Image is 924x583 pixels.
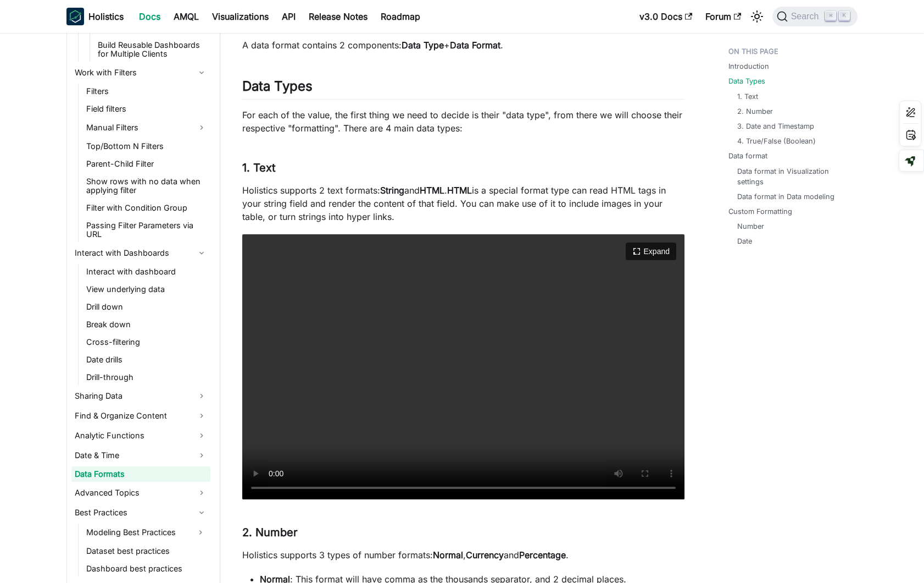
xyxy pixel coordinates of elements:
[242,108,684,135] p: For each of the value, the first thing we need to decide is their "data type", from there we will...
[71,387,210,405] a: Sharing Data
[626,243,676,260] button: Expand video
[83,101,210,117] a: Field filters
[83,370,210,385] a: Drill-through
[737,166,847,187] a: Data format in Visualization settings
[83,299,210,315] a: Drill down
[83,543,210,559] a: Dataset best practices
[132,8,167,25] a: Docs
[519,549,566,560] strong: Percentage
[83,139,210,154] a: Top/Bottom N Filters
[450,40,500,51] strong: Data Format
[242,161,684,175] h3: 1. Text
[466,549,504,560] strong: Currency
[205,8,275,25] a: Visualizations
[275,8,302,25] a: API
[242,38,684,52] p: A data format contains 2 components: + .
[737,91,758,102] a: 1. Text
[302,8,374,25] a: Release Notes
[699,8,748,25] a: Forum
[83,218,210,242] a: Passing Filter Parameters via URL
[728,206,792,217] a: Custom Formatting
[728,151,767,161] a: Data format
[83,317,210,332] a: Break down
[242,548,684,562] p: Holistics supports 3 types of number formats: , and .
[66,8,124,25] a: HolisticsHolistics
[737,191,834,202] a: Data format in Data modeling
[71,64,210,81] a: Work with Filters
[71,447,210,464] a: Date & Time
[83,282,210,297] a: View underlying data
[772,7,858,26] button: Search (Command+K)
[728,61,769,71] a: Introduction
[66,8,84,25] img: Holistics
[83,561,210,576] a: Dashboard best practices
[71,504,210,521] a: Best Practices
[737,121,814,131] a: 3. Date and Timestamp
[737,236,752,246] a: Date
[83,84,210,99] a: Filters
[402,40,444,51] strong: Data Type
[71,484,210,502] a: Advanced Topics
[83,156,210,172] a: Parent-Child Filter
[83,524,191,541] a: Modeling Best Practices
[71,407,210,425] a: Find & Organize Content
[839,11,850,21] kbd: K
[242,234,684,500] video: Your browser does not support embedding video, but you can .
[825,11,836,21] kbd: ⌘
[242,184,684,223] p: Holistics supports 2 text formats: and . is a special format type can read HTML tags in your stri...
[633,8,699,25] a: v3.0 Docs
[242,78,684,99] h2: Data Types
[88,10,124,23] b: Holistics
[788,12,826,21] span: Search
[71,427,210,444] a: Analytic Functions
[83,334,210,350] a: Cross-filtering
[83,174,210,198] a: Show rows with no data when applying filter
[380,185,404,196] strong: String
[191,524,210,541] button: Expand sidebar category 'Modeling Best Practices'
[83,352,210,367] a: Date drills
[374,8,427,25] a: Roadmap
[447,185,472,196] strong: HTML
[737,221,764,232] a: Number
[71,244,210,262] a: Interact with Dashboards
[728,76,765,86] a: Data Types
[748,8,766,25] button: Switch between dark and light mode (currently light mode)
[71,466,210,482] a: Data Formats
[55,33,220,583] nav: Docs sidebar
[737,106,773,117] a: 2. Number
[420,185,444,196] strong: HTML
[83,264,210,279] a: Interact with dashboard
[737,136,816,146] a: 4. True/False (Boolean)
[83,200,210,216] a: Filter with Condition Group
[83,119,210,136] a: Manual Filters
[167,8,205,25] a: AMQL
[94,37,210,62] a: Build Reusable Dashboards for Multiple Clients
[242,526,684,540] h3: 2. Number
[433,549,463,560] strong: Normal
